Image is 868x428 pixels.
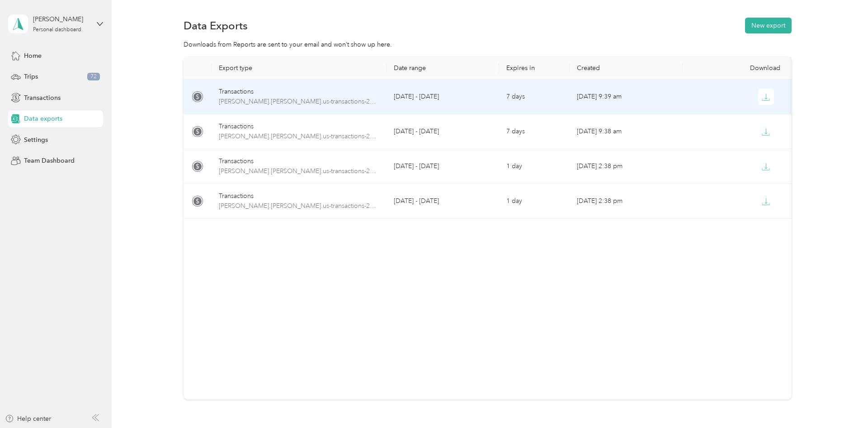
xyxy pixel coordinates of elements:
h1: Data Exports [184,21,248,30]
th: Created [570,57,683,80]
td: [DATE] - [DATE] [387,184,500,219]
td: [DATE] 9:39 am [570,80,683,114]
span: Trips [24,72,38,81]
td: 1 day [499,184,570,219]
span: samuel.roesler-admeo.us-transactions-2025-09-01-2025-09-30.pdf [219,97,379,107]
span: samuel.roesler-admeo.us-transactions-2025-09-01-2025-09-23.pdf [219,166,379,176]
div: Download [690,64,788,72]
th: Expires in [499,57,570,80]
td: 1 day [499,149,570,184]
span: Transactions [24,93,61,103]
span: Data exports [24,114,62,123]
span: Home [24,51,42,61]
div: Transactions [219,122,379,132]
div: Transactions [219,156,379,166]
span: 72 [87,73,100,81]
td: 7 days [499,80,570,114]
td: [DATE] 2:38 pm [570,149,683,184]
button: Help center [5,414,51,423]
td: 7 days [499,114,570,149]
td: [DATE] - [DATE] [387,149,500,184]
span: samuel.roesler-admeo.us-transactions-2025-09-01-2025-09-30.xlsx [219,132,379,141]
span: Settings [24,135,48,145]
div: Transactions [219,87,379,97]
td: [DATE] - [DATE] [387,114,500,149]
td: [DATE] 9:38 am [570,114,683,149]
span: Team Dashboard [24,156,75,165]
th: Date range [387,57,500,80]
iframe: Everlance-gr Chat Button Frame [817,377,868,428]
span: samuel.roesler-admeo.us-transactions-2025-09-01-2025-09-23.xlsx [219,201,379,211]
div: Personal dashboard [33,27,81,33]
div: [PERSON_NAME] [33,14,90,24]
td: [DATE] 2:38 pm [570,184,683,219]
td: [DATE] - [DATE] [387,80,500,114]
div: Transactions [219,191,379,201]
th: Export type [212,57,387,80]
button: New export [745,18,792,33]
div: Downloads from Reports are sent to your email and won’t show up here. [184,40,792,49]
